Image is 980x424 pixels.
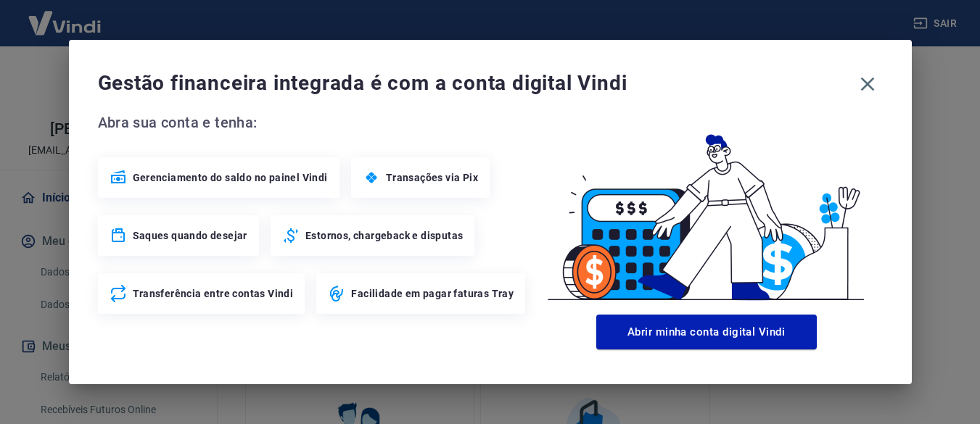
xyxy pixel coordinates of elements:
span: Gerenciamento do saldo no painel Vindi [133,170,328,185]
span: Transações via Pix [386,170,478,185]
span: Facilidade em pagar faturas Tray [351,286,514,301]
span: Abra sua conta e tenha: [98,111,530,134]
button: Abrir minha conta digital Vindi [596,315,817,349]
span: Gestão financeira integrada é com a conta digital Vindi [98,69,852,98]
span: Estornos, chargeback e disputas [305,228,463,243]
span: Transferência entre contas Vindi [133,286,294,301]
span: Saques quando desejar [133,228,247,243]
img: Good Billing [530,111,883,309]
